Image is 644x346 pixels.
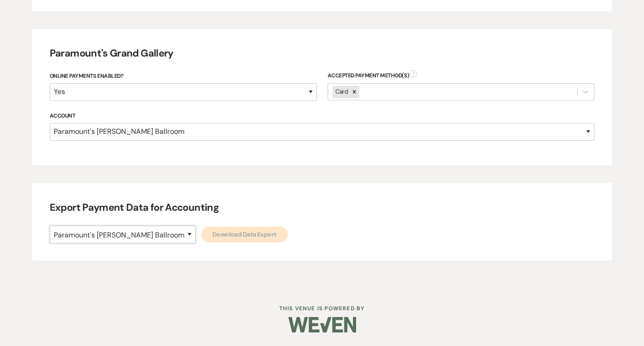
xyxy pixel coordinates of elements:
button: Download Data Export [201,227,288,242]
img: Weven Logo [288,309,356,341]
span: ? [410,70,417,77]
label: Online Payments Enabled? [50,71,317,81]
label: Account [50,111,595,121]
h4: Export Payment Data for Accounting [50,201,595,215]
div: Accepted Payment Method(s) [328,71,595,80]
div: Card [333,86,349,98]
h4: Paramount's Grand Gallery [50,47,595,61]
